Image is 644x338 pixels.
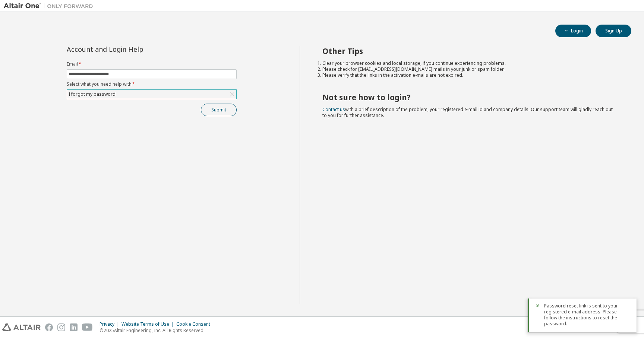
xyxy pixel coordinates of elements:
[4,2,97,10] img: Altair One
[555,25,591,37] button: Login
[67,61,237,67] label: Email
[201,104,237,116] button: Submit
[322,46,618,56] h2: Other Tips
[2,323,41,331] img: altair_logo.svg
[322,92,618,102] h2: Not sure how to login?
[322,66,618,72] li: Please check for [EMAIL_ADDRESS][DOMAIN_NAME] mails in your junk or spam folder.
[544,303,631,327] span: Password reset link is sent to your registered e-mail address. Please follow the instructions to ...
[67,46,203,52] div: Account and Login Help
[57,323,65,331] img: instagram.svg
[176,321,215,327] div: Cookie Consent
[322,106,345,113] a: Contact us
[121,321,176,327] div: Website Terms of Use
[82,323,93,331] img: youtube.svg
[100,321,121,327] div: Privacy
[67,90,117,98] div: I forgot my password
[45,323,53,331] img: facebook.svg
[100,327,215,334] p: © 2025 Altair Engineering, Inc. All Rights Reserved.
[596,25,631,37] button: Sign Up
[67,81,237,87] label: Select what you need help with
[322,106,613,119] span: with a brief description of the problem, your registered e-mail id and company details. Our suppo...
[322,72,618,78] li: Please verify that the links in the activation e-mails are not expired.
[322,60,618,66] li: Clear your browser cookies and local storage, if you continue experiencing problems.
[70,323,78,331] img: linkedin.svg
[67,90,236,99] div: I forgot my password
